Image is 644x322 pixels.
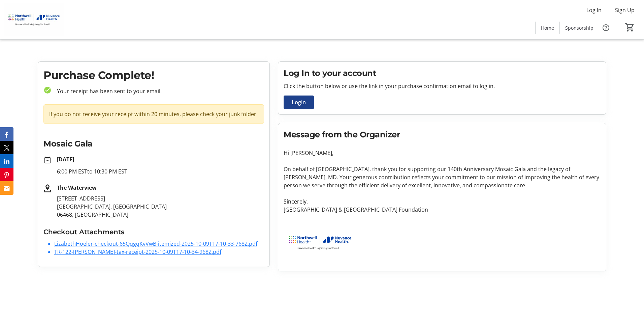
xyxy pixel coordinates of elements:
p: On behalf of [GEOGRAPHIC_DATA], thank you for supporting our 140th Anniversary Mosaic Gala and th... [284,165,601,189]
span: Login [292,98,306,106]
mat-icon: check_circle [43,86,52,94]
img: Nuvance Health logo [284,222,357,263]
span: Home [541,24,554,31]
p: [STREET_ADDRESS] [GEOGRAPHIC_DATA], [GEOGRAPHIC_DATA] 06468, [GEOGRAPHIC_DATA] [57,194,264,219]
span: Sign Up [615,6,635,14]
h1: Purchase Complete! [43,67,264,83]
strong: [DATE] [57,156,74,163]
span: Sincerely, [284,198,308,205]
a: Home [536,22,559,34]
a: LizabethHoeler-checkout-65QqgqKvVwB-itemized-2025-10-09T17-10-33-768Z.pdf [54,240,257,247]
a: TR-122-[PERSON_NAME]-tax-receipt-2025-10-09T17-10-34-968Z.pdf [54,248,221,256]
h2: Log In to your account [284,67,601,79]
strong: The Waterview [57,184,97,191]
button: Login [284,96,314,109]
div: If you do not receive your receipt within 20 minutes, please check your junk folder. [43,104,264,124]
img: Nuvance Health's Logo [4,3,64,36]
p: Your receipt has been sent to your email. [52,87,264,95]
p: [GEOGRAPHIC_DATA] & [GEOGRAPHIC_DATA] Foundation [284,206,601,214]
span: Sponsorship [565,24,593,31]
p: Click the button below or use the link in your purchase confirmation email to log in. [284,82,601,90]
button: Sign Up [610,5,640,16]
h3: Checkout Attachments [43,227,264,237]
button: Log In [581,5,607,16]
button: Help [599,21,613,34]
a: Sponsorship [560,22,599,34]
p: Hi [PERSON_NAME], [284,149,601,157]
p: 6:00 PM EST to 10:30 PM EST [57,167,264,176]
mat-icon: date_range [43,156,52,164]
h2: Mosaic Gala [43,138,264,150]
h2: Message from the Organizer [284,129,601,141]
span: Log In [586,6,602,14]
button: Cart [624,21,636,33]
